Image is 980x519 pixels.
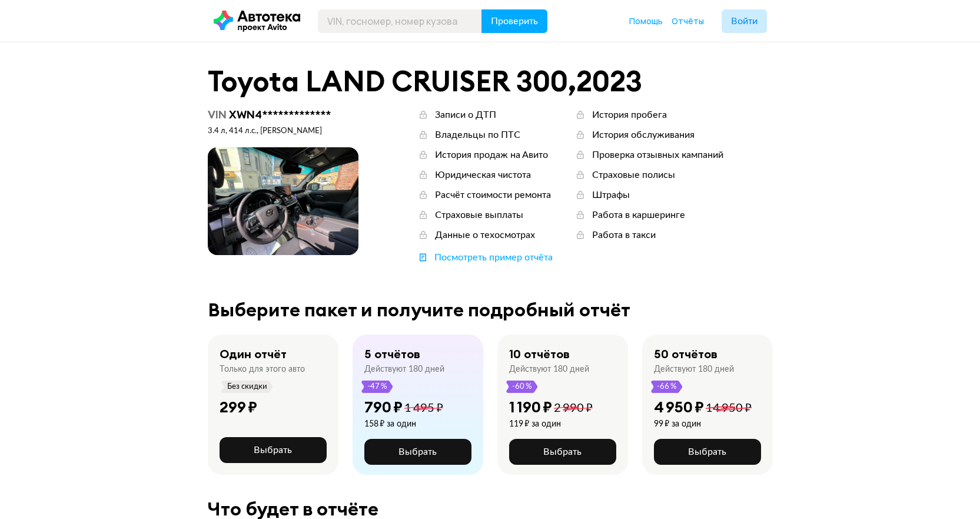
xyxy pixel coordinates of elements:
[654,439,761,465] button: Выбрать
[364,439,471,465] button: Выбрать
[722,9,767,33] button: Войти
[220,398,257,416] div: 299 ₽
[509,346,570,362] div: 10 отчётов
[592,229,656,242] div: Работа в такси
[398,447,437,457] span: Выбрать
[364,398,403,416] div: 790 ₽
[220,364,305,375] div: Только для этого авто
[434,251,553,264] div: Посмотреть пример отчёта
[656,381,677,393] span: -66 %
[629,15,663,27] a: Помощь
[435,128,520,141] div: Владельцы по ПТС
[435,148,548,161] div: История продаж на Авито
[592,209,685,222] div: Работа в каршеринге
[731,16,758,26] span: Войти
[481,9,547,33] button: Проверить
[404,402,443,414] span: 1 495 ₽
[592,168,675,181] div: Страховые полисы
[509,419,593,429] div: 119 ₽ за один
[208,126,358,137] div: 3.4 л, 414 л.c., [PERSON_NAME]
[364,364,444,375] div: Действуют 180 дней
[511,381,533,393] span: -60 %
[367,381,388,393] span: -47 %
[435,108,496,121] div: Записи о ДТП
[318,9,482,33] input: VIN, госномер, номер кузова
[208,299,773,320] div: Выберите пакет и получите подробный отчёт
[592,189,630,201] div: Штрафы
[208,108,227,121] span: VIN
[435,189,551,201] div: Расчёт стоимости ремонта
[654,398,704,416] div: 4 950 ₽
[554,402,593,414] span: 2 990 ₽
[491,16,538,26] span: Проверить
[254,445,292,455] span: Выбрать
[592,148,723,161] div: Проверка отзывных кампаний
[706,402,752,414] span: 14 950 ₽
[364,346,420,362] div: 5 отчётов
[672,15,704,27] span: Отчёты
[227,381,268,393] span: Без скидки
[629,15,663,27] span: Помощь
[509,439,616,465] button: Выбрать
[364,419,443,429] div: 158 ₽ за один
[208,66,773,97] div: Toyota LAND CRUISER 300 , 2023
[672,15,704,27] a: Отчёты
[220,437,327,463] button: Выбрать
[417,251,553,264] a: Посмотреть пример отчёта
[688,447,726,457] span: Выбрать
[509,398,552,416] div: 1 190 ₽
[654,419,752,429] div: 99 ₽ за один
[435,229,535,242] div: Данные о техосмотрах
[592,108,667,121] div: История пробега
[592,128,695,141] div: История обслуживания
[654,346,717,362] div: 50 отчётов
[435,168,531,181] div: Юридическая чистота
[543,447,582,457] span: Выбрать
[654,364,734,375] div: Действуют 180 дней
[435,209,523,222] div: Страховые выплаты
[509,364,589,375] div: Действуют 180 дней
[220,346,287,362] div: Один отчёт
